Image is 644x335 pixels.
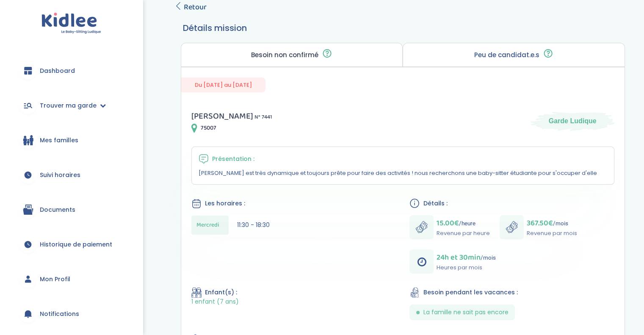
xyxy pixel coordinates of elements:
a: Mon Profil [13,264,130,294]
a: Trouver ma garde [13,90,130,121]
span: Documents [40,205,75,214]
a: Notifications [13,299,130,329]
span: Enfant(s) : [205,288,237,297]
p: Besoin non confirmé [251,52,318,58]
p: /mois [526,217,577,229]
span: Mon Profil [40,275,70,284]
p: Heures par mois [436,263,495,272]
span: Notifications [40,310,79,318]
span: 1 enfant (7 ans) [191,298,239,306]
span: Garde Ludique [549,116,597,126]
a: Mes familles [13,125,130,155]
span: 15.00€ [436,217,459,229]
p: Revenue par heure [436,229,489,238]
span: 11:30 - 18:30 [237,221,270,229]
p: [PERSON_NAME] est très dynamique et toujours prête pour faire des activités ! nous recherchons un... [199,169,607,177]
span: 367.50€ [526,217,553,229]
a: Dashboard [13,55,130,86]
a: Suivi horaires [13,160,130,190]
span: Trouver ma garde [40,101,97,110]
span: 75007 [201,124,216,133]
span: [PERSON_NAME] [191,109,253,123]
p: /mois [436,252,495,263]
span: Mercredi [196,221,219,230]
p: Revenue par mois [526,229,577,238]
span: N° 7441 [254,113,272,122]
p: Peu de candidat.e.s [474,52,539,58]
span: Suivi horaires [40,171,80,180]
span: Retour [184,1,207,13]
span: Mes familles [40,136,78,145]
p: /heure [436,217,489,229]
a: Historique de paiement [13,229,130,260]
span: Les horaires : [205,199,245,208]
a: Documents [13,194,130,225]
span: Dashboard [40,66,75,75]
span: Du [DATE] au [DATE] [181,78,265,92]
img: logo.svg [41,13,101,34]
span: Besoin pendant les vacances : [423,288,517,297]
span: 24h et 30min [436,252,480,263]
span: Présentation : [212,155,254,163]
span: Historique de paiement [40,240,112,249]
span: La famille ne sait pas encore [423,308,508,317]
span: Détails : [423,199,447,208]
h3: Détails mission [183,22,623,34]
a: Retour [174,1,207,13]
